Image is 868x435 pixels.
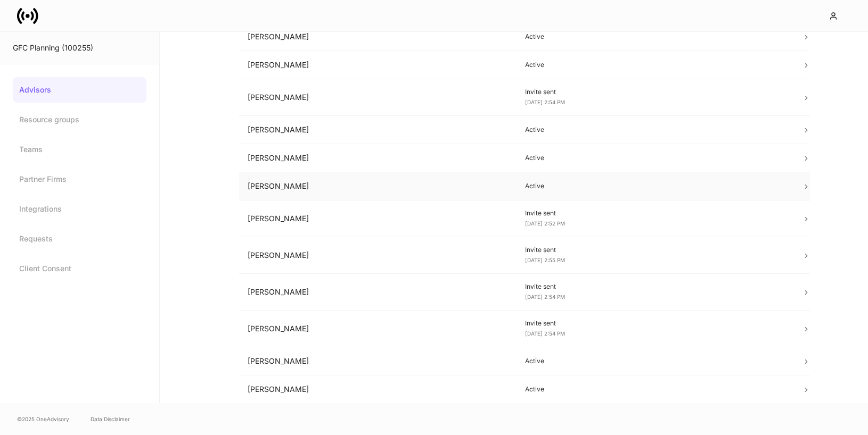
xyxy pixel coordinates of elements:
p: Active [525,32,785,41]
a: Advisors [13,77,146,103]
td: [PERSON_NAME] [239,237,517,274]
p: Invite sent [525,282,785,291]
span: [DATE] 2:52 PM [525,220,565,227]
span: [DATE] 2:54 PM [525,294,565,300]
a: Client Consent [13,256,146,281]
p: Invite sent [525,88,785,96]
td: [PERSON_NAME] [239,51,517,79]
td: [PERSON_NAME] [239,144,517,172]
span: [DATE] 2:55 PM [525,257,565,263]
span: © 2025 OneAdvisory [17,415,69,423]
td: [PERSON_NAME] [239,23,517,51]
p: Invite sent [525,246,785,254]
p: Active [525,154,785,162]
p: Active [525,126,785,134]
td: [PERSON_NAME] [239,200,517,237]
a: Partner Firms [13,166,146,192]
td: [PERSON_NAME] [239,375,517,404]
td: [PERSON_NAME] [239,311,517,347]
a: Resource groups [13,107,146,132]
span: [DATE] 2:54 PM [525,99,565,105]
span: [DATE] 2:54 PM [525,330,565,337]
div: GFC Planning (100255) [13,43,146,53]
a: Teams [13,137,146,162]
p: Active [525,385,785,394]
td: [PERSON_NAME] [239,274,517,311]
p: Invite sent [525,209,785,217]
td: [PERSON_NAME] [239,79,517,116]
a: Data Disclaimer [91,415,130,423]
p: Active [525,357,785,365]
td: [PERSON_NAME] [239,347,517,375]
a: Requests [13,226,146,252]
td: [PERSON_NAME] [239,172,517,200]
p: Active [525,61,785,69]
p: Active [525,182,785,190]
p: Invite sent [525,319,785,328]
a: Integrations [13,196,146,222]
td: [PERSON_NAME] [239,116,517,144]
